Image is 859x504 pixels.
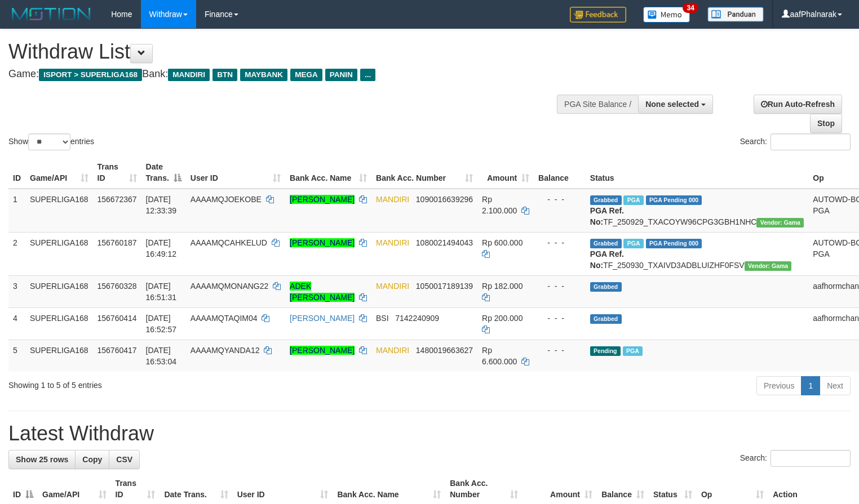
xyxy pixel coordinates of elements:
span: 156760414 [98,314,137,323]
span: Grabbed [590,195,622,205]
span: 156760417 [98,346,137,355]
a: Copy [75,450,109,469]
td: SUPERLIGA168 [25,189,93,233]
h1: Withdraw List [8,41,561,63]
span: AAAAMQMONANG22 [191,282,268,291]
span: [DATE] 16:52:57 [146,314,177,334]
span: [DATE] 16:53:04 [146,346,177,366]
img: Button%20Memo.svg [643,7,690,23]
img: Feedback.jpg [570,7,626,23]
div: - - - [538,237,581,248]
span: PANIN [325,69,357,81]
td: SUPERLIGA168 [25,307,93,340]
span: PGA Pending [646,195,702,205]
th: Bank Acc. Number: activate to sort column ascending [371,157,477,189]
span: 156760187 [98,238,137,247]
span: None selected [645,100,699,109]
span: Marked by aafsengchandara [623,239,643,248]
th: User ID: activate to sort column ascending [186,157,285,189]
td: 1 [8,189,25,233]
span: Marked by aafsengchandara [623,346,643,356]
th: ID [8,157,25,189]
span: MANDIRI [376,238,409,247]
th: Amount: activate to sort column ascending [477,157,534,189]
span: MANDIRI [376,282,409,291]
a: Show 25 rows [8,450,76,469]
div: - - - [538,194,581,205]
a: Stop [810,114,842,133]
div: - - - [538,280,581,292]
img: panduan.png [707,7,764,22]
a: [PERSON_NAME] [290,314,355,323]
span: Rp 200.000 [482,314,523,323]
input: Search: [771,450,851,467]
span: AAAAMQTAQIM04 [191,314,258,323]
td: 2 [8,232,25,275]
span: Rp 2.100.000 [482,195,517,215]
span: BSI [376,314,389,323]
span: MAYBANK [240,69,287,81]
div: - - - [538,313,581,324]
td: 3 [8,275,25,307]
div: - - - [538,345,581,356]
span: PGA Pending [646,239,702,248]
span: Pending [590,346,621,356]
span: Vendor URL: https://trx31.1velocity.biz [756,218,804,228]
span: CSV [116,455,132,464]
span: Copy 1080021494043 to clipboard [416,238,473,247]
select: Showentries [28,133,70,150]
th: Status [586,157,808,189]
span: Copy 1480019663627 to clipboard [416,346,473,355]
span: Copy [82,455,102,464]
span: MANDIRI [376,346,409,355]
span: 34 [683,3,698,13]
span: AAAAMQYANDA12 [191,346,260,355]
th: Balance [534,157,586,189]
span: Vendor URL: https://trx31.1velocity.biz [745,261,792,271]
a: [PERSON_NAME] [290,238,355,247]
label: Search: [740,450,851,467]
span: Copy 1050017189139 to clipboard [416,282,473,291]
td: TF_250930_TXAIVD3ADBLUIZHF0FSV [586,232,808,275]
span: MANDIRI [168,69,210,81]
h1: Latest Withdraw [8,422,851,445]
td: SUPERLIGA168 [25,275,93,307]
div: PGA Site Balance / [557,95,638,114]
th: Date Trans.: activate to sort column descending [141,157,186,189]
span: Grabbed [590,314,622,324]
div: Showing 1 to 5 of 5 entries [8,375,349,391]
span: Rp 600.000 [482,238,523,247]
th: Game/API: activate to sort column ascending [25,157,93,189]
td: 4 [8,307,25,340]
span: ... [360,69,375,81]
td: SUPERLIGA168 [25,340,93,372]
span: Grabbed [590,282,622,292]
span: 156672367 [98,195,137,204]
a: Next [820,376,851,395]
td: 5 [8,340,25,372]
span: 156760328 [98,282,137,291]
b: PGA Ref. No: [590,249,624,270]
span: [DATE] 16:49:12 [146,238,177,258]
span: [DATE] 12:33:39 [146,195,177,215]
span: Copy 7142240909 to clipboard [395,314,439,323]
a: [PERSON_NAME] [290,346,355,355]
span: Marked by aafsengchandara [623,195,643,205]
b: PGA Ref. No: [590,206,624,226]
span: [DATE] 16:51:31 [146,282,177,302]
span: Show 25 rows [16,455,68,464]
span: Rp 182.000 [482,282,523,291]
label: Search: [740,133,851,150]
a: CSV [109,450,140,469]
span: Copy 1090016639296 to clipboard [416,195,473,204]
a: 1 [801,376,820,395]
span: AAAAMQJOEKOBE [191,195,262,204]
span: Rp 6.600.000 [482,346,517,366]
a: Previous [756,376,802,395]
a: ADEK [PERSON_NAME] [290,282,355,302]
input: Search: [771,133,851,150]
span: MEGA [290,69,322,81]
span: ISPORT > SUPERLIGA168 [39,69,142,81]
td: SUPERLIGA168 [25,232,93,275]
th: Trans ID: activate to sort column ascending [93,157,141,189]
